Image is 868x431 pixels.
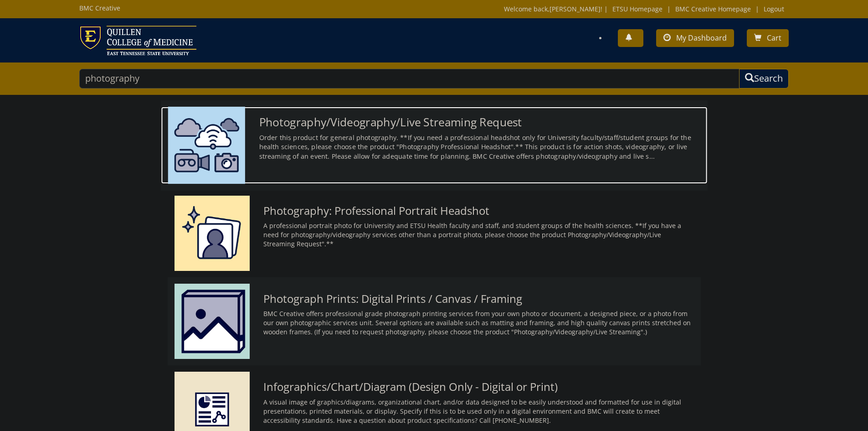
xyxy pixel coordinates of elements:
[550,5,601,13] a: [PERSON_NAME]
[175,284,694,359] a: Photograph Prints: Digital Prints / Canvas / Framing BMC Creative offers professional grade photo...
[739,69,789,88] button: Search
[656,29,734,47] a: My Dashboard
[175,196,250,271] img: professional%20headshot-673780894c71e3.55548584.png
[747,29,789,47] a: Cart
[767,33,781,43] span: Cart
[676,33,727,43] span: My Dashboard
[263,221,694,249] p: A professional portrait photo for University and ETSU Health faculty and staff, and student group...
[504,5,789,14] p: Welcome back, ! | | |
[168,107,700,184] a: Photography/Videography/Live Streaming Request Order this product for general photography. **If y...
[608,5,667,13] a: ETSU Homepage
[79,5,120,11] h5: BMC Creative
[263,381,694,393] h3: Infographics/Chart/Diagram (Design Only - Digital or Print)
[263,205,694,217] h3: Photography: Professional Portrait Headshot
[259,133,700,161] p: Order this product for general photography. **If you need a professional headshot only for Univer...
[671,5,755,13] a: BMC Creative Homepage
[259,116,700,128] h3: Photography/Videography/Live Streaming Request
[175,196,694,271] a: Photography: Professional Portrait Headshot A professional portrait photo for University and ETSU...
[263,309,694,337] p: BMC Creative offers professional grade photograph printing services from your own photo or docume...
[79,69,740,88] input: Search...
[759,5,789,13] a: Logout
[263,293,694,305] h3: Photograph Prints: Digital Prints / Canvas / Framing
[263,398,694,425] p: A visual image of graphics/diagrams, organizational chart, and/or data designed to be easily unde...
[175,284,250,359] img: photo%20prints-64d43c229de446.43990330.png
[79,26,196,55] img: ETSU logo
[168,107,245,184] img: photography%20videography%20or%20live%20streaming-62c5f5a2188136.97296614.png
